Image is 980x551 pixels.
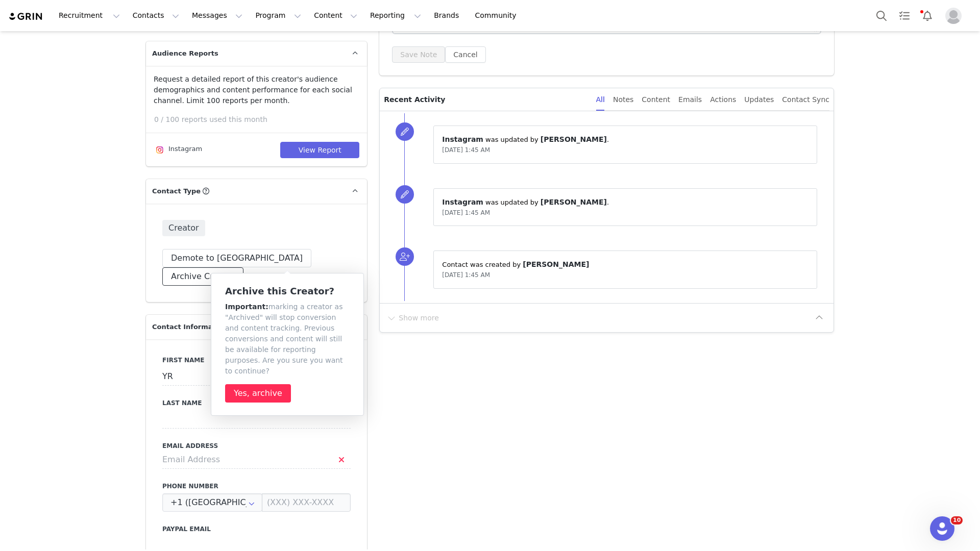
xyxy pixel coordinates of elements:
[8,12,44,21] img: grin logo
[442,135,483,143] span: Instagram
[225,384,291,403] button: Yes, archive
[384,88,587,111] p: Recent Activity
[154,144,202,156] div: Instagram
[386,310,439,326] button: Show more
[162,398,351,408] label: Last Name
[162,482,351,491] label: Phone Number
[127,4,185,27] button: Contacts
[156,146,164,154] img: instagram.svg
[308,4,363,27] button: Content
[364,4,427,27] button: Reporting
[523,260,589,268] span: [PERSON_NAME]
[154,74,359,106] p: Request a detailed report of this creator's audience demographics and content performance for eac...
[225,303,268,311] strong: Important:
[428,4,468,27] a: Brands
[53,4,126,27] button: Recruitment
[162,493,262,512] input: Country
[893,4,916,27] a: Tasks
[262,493,351,512] input: (XXX) XXX-XXXX
[939,8,972,24] button: Profile
[442,197,808,208] p: ⁨ ⁩ was updated by ⁨ ⁩.
[280,142,359,158] button: View Report
[541,198,607,206] span: [PERSON_NAME]
[162,450,351,469] input: Email Address
[162,493,262,512] div: United States
[744,88,774,111] div: Updates
[870,4,893,27] button: Search
[162,249,311,267] button: Demote to [GEOGRAPHIC_DATA]
[152,48,218,59] span: Audience Reports
[945,8,962,24] img: placeholder-profile.jpg
[162,356,351,365] label: First Name
[442,146,490,154] span: [DATE] 1:45 AM
[445,46,485,63] button: Cancel
[152,186,201,196] span: Contact Type
[162,524,351,534] label: Paypal Email
[442,271,490,279] span: [DATE] 1:45 AM
[442,209,490,216] span: [DATE] 1:45 AM
[678,88,702,111] div: Emails
[442,134,808,145] p: ⁨ ⁩ was updated by ⁨ ⁩.
[442,259,808,270] p: Contact was created by ⁨ ⁩
[951,516,963,524] span: 10
[152,322,227,332] span: Contact Information
[642,88,670,111] div: Content
[782,88,829,111] div: Contact Sync
[442,198,483,206] span: Instagram
[154,114,367,125] p: 0 / 100 reports used this month
[613,88,633,111] div: Notes
[225,286,350,296] h5: Archive this Creator?
[186,4,249,27] button: Messages
[8,8,419,19] body: Rich Text Area. Press ALT-0 for help.
[249,4,307,27] button: Program
[469,4,527,27] a: Community
[930,516,954,541] iframe: Intercom live chat
[392,46,445,63] button: Save Note
[596,88,605,111] div: All
[162,267,243,286] button: Archive Creator
[225,302,350,377] p: marking a creator as "Archived" will stop conversion and content tracking. Previous conversions a...
[162,441,351,450] label: Email Address
[541,135,607,143] span: [PERSON_NAME]
[916,4,939,27] button: Notifications
[710,88,736,111] div: Actions
[162,220,205,236] span: Creator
